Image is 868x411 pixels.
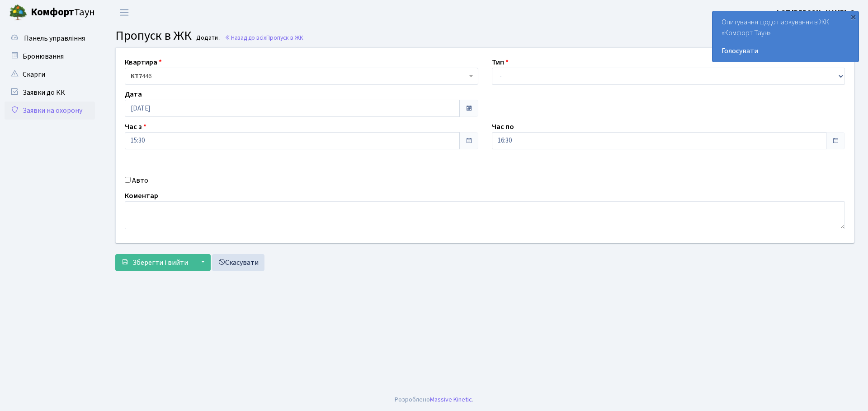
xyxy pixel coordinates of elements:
label: Дата [125,89,142,100]
div: Розроблено . [395,395,473,405]
img: logo.png [9,4,27,22]
a: Назад до всіхПропуск в ЖК [225,33,303,42]
a: Заявки до КК [5,83,95,102]
a: Бронювання [5,47,95,65]
label: Авто [132,175,148,186]
a: ФОП [PERSON_NAME]. О. [775,7,857,18]
b: КТ7 [131,72,142,81]
button: Зберегти і вийти [115,254,194,271]
a: Massive Kinetic [430,395,472,404]
label: Час з [125,121,146,132]
span: Таун [31,5,95,20]
span: <b>КТ7</b>&nbsp;&nbsp;&nbsp;446 [131,72,467,81]
div: Опитування щодо паркування в ЖК «Комфорт Таун» [712,11,859,62]
a: Панель управління [5,29,95,47]
a: Скарги [5,65,95,83]
b: Комфорт [31,5,74,19]
span: Пропуск в ЖК [115,27,192,45]
label: Коментар [125,190,158,201]
a: Голосувати [722,46,849,56]
div: × [849,12,858,21]
label: Час по [492,121,514,132]
label: Тип [492,57,509,68]
a: Скасувати [212,254,264,271]
span: Пропуск в ЖК [266,33,303,42]
small: Додати . [194,34,221,42]
a: Заявки на охорону [5,102,95,120]
span: <b>КТ7</b>&nbsp;&nbsp;&nbsp;446 [125,68,478,85]
span: Панель управління [24,33,85,43]
b: ФОП [PERSON_NAME]. О. [775,8,857,18]
span: Зберегти і вийти [132,258,188,268]
button: Переключити навігацію [113,5,136,20]
label: Квартира [125,57,162,68]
